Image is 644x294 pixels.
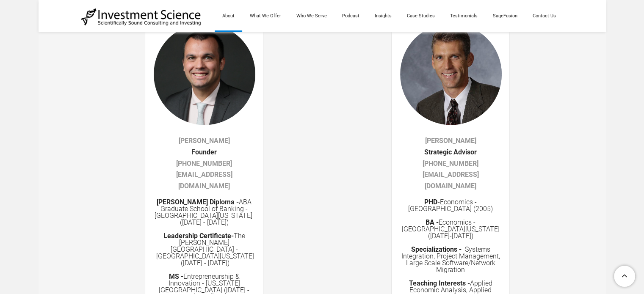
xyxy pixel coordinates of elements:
img: ​Strategic Advisor Dr. Weinbach [400,23,502,125]
span: Economics - [GEOGRAPHIC_DATA][US_STATE] ([DATE]-[DATE]) [402,218,500,239]
font: PHD [424,198,437,206]
span: Economics - [GEOGRAPHIC_DATA] (2005) [408,198,493,212]
strong: [PERSON_NAME] Diploma - [157,198,239,206]
span: The [PERSON_NAME][GEOGRAPHIC_DATA] - [GEOGRAPHIC_DATA][US_STATE] ([DATE] - [DATE]) [155,231,254,267]
a: ​[PHONE_NUMBER]​ [176,159,232,168]
strong: - [437,198,440,206]
strong: Teaching Interests - [409,279,470,287]
strong: MS - [169,272,183,280]
a: [PERSON_NAME] [179,137,230,145]
img: Investment Science | NYC Consulting Services [81,8,202,26]
font: BA - [426,218,439,226]
strong: - [231,231,234,239]
span: Systems Integration, Project Management, Large Scale Software/Network Migration [401,245,500,287]
strong: Leadership Certificate [163,231,231,239]
a: To Top [611,262,640,290]
a: [EMAIL_ADDRESS][DOMAIN_NAME] [423,170,479,190]
a: [EMAIL_ADDRESS][DOMAIN_NAME] [176,170,232,190]
font: ABA Graduate School of Banking - [GEOGRAPHIC_DATA][US_STATE] ([DATE] - [DATE]) [155,198,254,226]
img: Project Management Michael Kelly [154,23,255,176]
div: ​​Strategic Advisor ​ [400,135,501,192]
font: Specializations - [411,245,462,253]
div: ​Founder [154,135,254,192]
a: ​​[PHONE_NUMBER] [423,159,478,168]
a: [PERSON_NAME] [425,137,476,145]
